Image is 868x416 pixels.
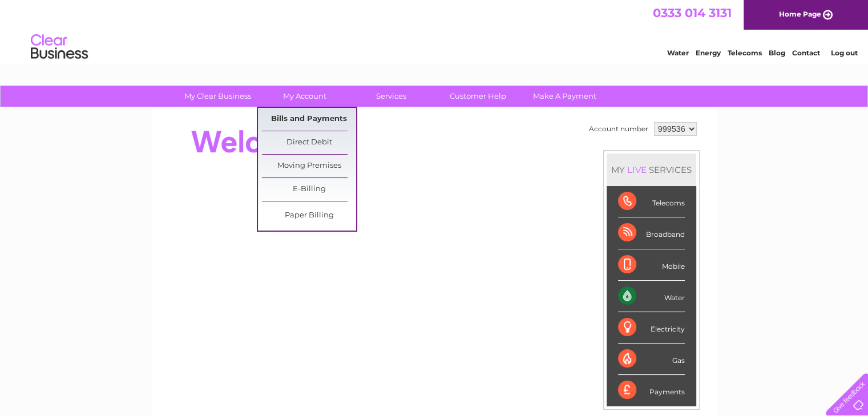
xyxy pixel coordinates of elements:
a: Log out [830,49,857,57]
img: logo.png [30,30,88,64]
a: Blog [769,49,785,57]
div: Clear Business is a trading name of Verastar Limited (registered in [GEOGRAPHIC_DATA] No. 3667643... [165,6,704,55]
a: Direct Debit [262,131,356,154]
a: My Clear Business [171,86,265,107]
a: E-Billing [262,178,356,201]
a: 0333 014 3131 [653,6,732,20]
div: Mobile [618,249,685,281]
a: Water [667,49,689,57]
a: Paper Billing [262,204,356,227]
a: Contact [792,49,820,57]
a: Customer Help [431,86,525,107]
a: Make A Payment [518,86,612,107]
div: Telecoms [618,186,685,217]
a: My Account [257,86,352,107]
div: Broadband [618,217,685,249]
a: Telecoms [728,49,762,57]
a: Moving Premises [262,155,356,177]
div: Electricity [618,312,685,344]
td: Account number [586,119,651,139]
div: MY SERVICES [607,154,696,186]
a: Bills and Payments [262,108,356,131]
div: Water [618,281,685,312]
a: Energy [696,49,721,57]
a: Services [344,86,438,107]
div: Payments [618,375,685,406]
div: LIVE [625,164,649,175]
div: Gas [618,344,685,375]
